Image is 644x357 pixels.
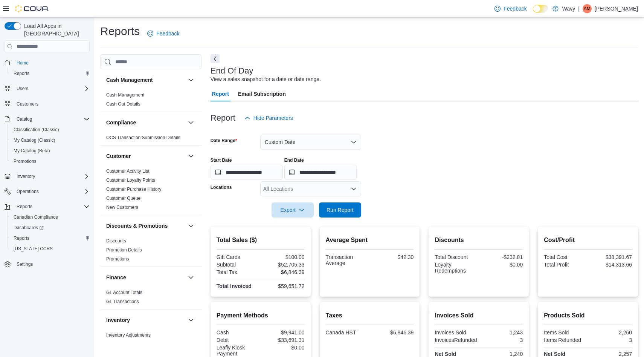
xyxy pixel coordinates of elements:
p: | [578,4,580,13]
button: Customer [106,152,185,160]
a: Classification (Classic) [11,125,62,134]
span: Customers [14,99,90,109]
span: My Catalog (Classic) [11,136,90,145]
input: Press the down key to open a popover containing a calendar. [211,165,283,180]
div: $0.00 [262,345,305,351]
button: Inventory [2,171,93,182]
button: Operations [14,187,42,196]
span: My Catalog (Classic) [14,137,55,143]
span: Customer Activity List [106,168,150,174]
button: Finance [186,273,195,282]
button: Inventory [14,172,38,181]
label: End Date [284,157,304,163]
div: $6,846.39 [262,269,305,275]
button: Inventory [186,316,195,325]
span: New Customers [106,204,138,210]
button: My Catalog (Beta) [8,146,93,156]
span: My Catalog (Beta) [11,146,90,155]
h3: End Of Day [211,66,253,75]
div: -$232.81 [480,254,523,260]
span: Feedback [156,30,179,37]
a: Promotions [11,157,40,166]
button: Discounts & Promotions [186,221,195,230]
div: $52,705.33 [262,262,305,268]
a: Cash Management [106,92,144,98]
a: Inventory Adjustments [106,332,151,338]
h3: Customer [106,152,131,160]
button: Reports [14,202,35,211]
span: Cash Management [106,92,144,98]
button: Home [2,57,93,68]
span: Users [17,86,28,92]
a: Promotion Details [106,247,142,253]
h3: Finance [106,274,126,281]
span: Promotions [11,157,90,166]
span: Washington CCRS [11,244,90,253]
div: Transaction Average [326,254,368,266]
div: Invoices Sold [435,329,477,336]
button: Canadian Compliance [8,212,93,222]
span: Dashboards [11,223,90,232]
h2: Taxes [326,311,414,320]
button: [US_STATE] CCRS [8,244,93,254]
input: Dark Mode [533,5,549,13]
button: Users [2,83,93,94]
span: Promotion Details [106,247,142,253]
div: Canada HST [326,329,368,336]
span: Email Subscription [238,86,286,101]
a: Customer Activity List [106,169,150,174]
div: Total Cost [544,254,586,260]
span: Run Report [327,206,354,214]
a: Customer Purchase History [106,187,162,192]
a: Dashboards [8,222,93,233]
span: Classification (Classic) [14,127,59,133]
div: View a sales snapshot for a date or date range. [211,75,321,83]
div: Cash [217,329,259,336]
span: Users [14,84,90,93]
nav: Complex example [5,54,90,289]
h3: Cash Management [106,76,153,84]
span: Promotions [106,256,129,262]
span: GL Transactions [106,299,139,305]
span: Operations [17,188,39,195]
span: GL Account Totals [106,290,142,296]
h2: Cost/Profit [544,236,632,245]
span: Inventory [17,173,35,179]
button: Catalog [2,114,93,124]
img: Cova [15,5,49,12]
span: Settings [17,261,33,267]
div: 2,260 [589,329,632,336]
button: Inventory [106,316,185,324]
button: Hide Parameters [241,110,296,126]
span: Catalog [14,115,90,124]
a: Home [14,58,32,67]
div: 3 [589,337,632,343]
div: Total Discount [435,254,477,260]
h3: Discounts & Promotions [106,222,168,230]
button: Discounts & Promotions [106,222,185,230]
span: Reports [17,204,32,210]
span: Customer Loyalty Points [106,177,155,183]
a: Promotions [106,256,129,262]
div: Cash Management [100,90,201,112]
a: OCS Transaction Submission Details [106,135,180,140]
button: Finance [106,274,185,281]
a: GL Transactions [106,299,139,304]
span: Reports [11,234,90,243]
div: Customer [100,167,201,215]
span: Catalog [17,116,32,122]
button: My Catalog (Classic) [8,135,93,146]
span: Dashboards [14,225,44,231]
span: Feedback [504,5,526,12]
a: Feedback [491,1,530,16]
div: $38,391.67 [589,254,632,260]
p: Wavy [562,4,575,13]
button: Reports [8,68,93,79]
button: Export [272,202,314,218]
label: Start Date [211,157,232,163]
h3: Compliance [106,119,136,126]
h1: Reports [100,24,140,39]
button: Reports [2,201,93,212]
label: Locations [211,184,232,190]
span: Customer Purchase History [106,186,162,192]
